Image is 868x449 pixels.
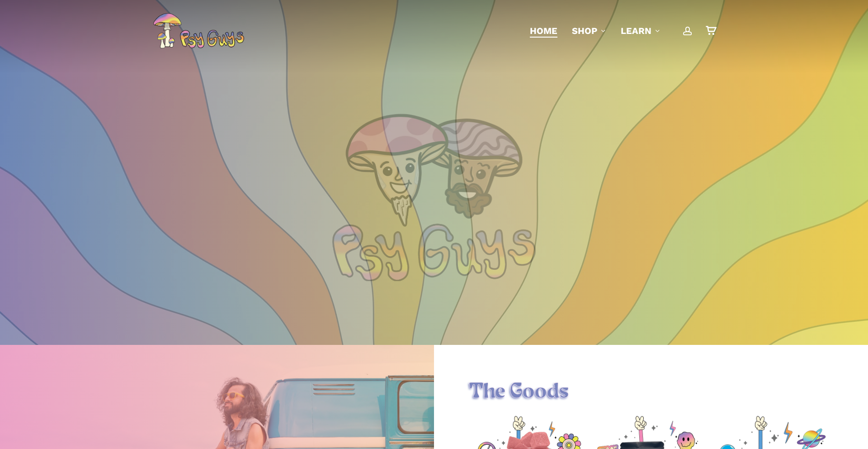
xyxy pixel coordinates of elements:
img: PsyGuys Heads Logo [344,102,524,238]
a: Home [530,24,557,37]
span: Home [530,25,557,36]
a: Shop [572,24,606,37]
span: Learn [621,25,651,36]
img: Psychedelic PsyGuys Text Logo [332,224,536,281]
span: Shop [572,25,597,36]
img: PsyGuys [153,13,244,49]
h1: The Goods [469,380,833,405]
a: Learn [621,24,660,37]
